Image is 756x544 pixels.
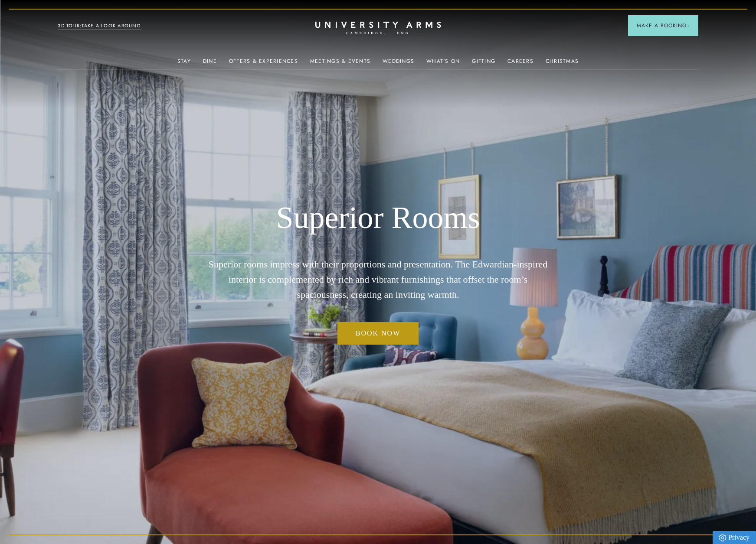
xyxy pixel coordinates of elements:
[713,531,756,544] a: Privacy
[337,322,419,345] a: Book now
[472,58,495,69] a: Gifting
[203,58,217,69] a: Dine
[383,58,414,69] a: Weddings
[315,22,441,35] a: Home
[229,58,298,69] a: Offers & Experiences
[205,257,552,303] p: Superior rooms impress with their proportions and presentation. The Edwardian-inspired interior i...
[687,24,690,27] img: Arrow icon
[719,534,726,541] img: Privacy
[628,15,698,36] button: Make a BookingArrow icon
[205,199,552,237] h1: Superior Rooms
[637,22,690,29] span: Make a Booking
[507,58,533,69] a: Careers
[58,22,141,30] a: 3D TOUR:TAKE A LOOK AROUND
[310,58,370,69] a: Meetings & Events
[546,58,579,69] a: Christmas
[426,58,460,69] a: What's On
[177,58,191,69] a: Stay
